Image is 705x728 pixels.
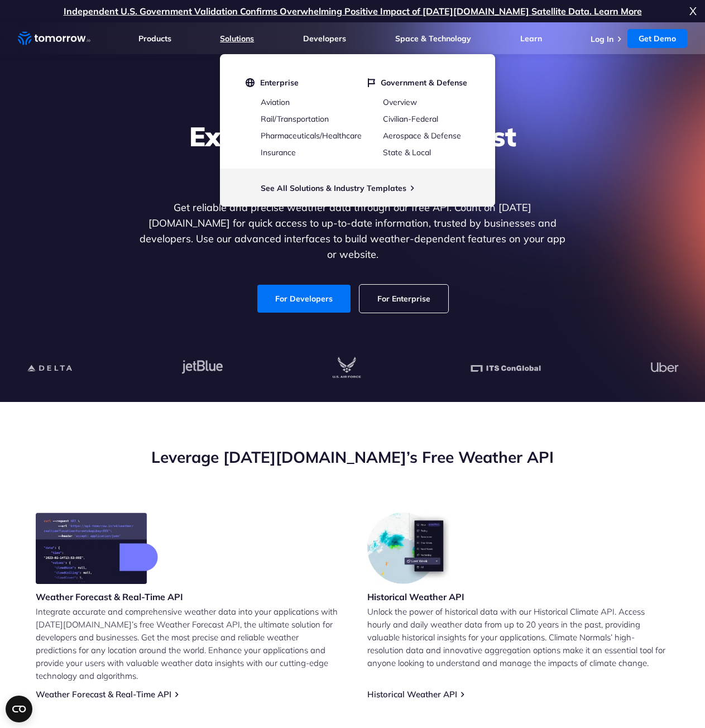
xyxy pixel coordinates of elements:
a: Aviation [261,97,290,107]
a: Rail/Transportation [261,114,329,124]
a: Developers [303,33,346,44]
a: Products [138,33,171,44]
button: Open CMP widget [6,696,32,722]
a: Solutions [220,33,254,44]
a: Home link [18,30,90,47]
a: State & Local [383,147,431,157]
a: Independent U.S. Government Validation Confirms Overwhelming Positive Impact of [DATE][DOMAIN_NAM... [64,6,642,17]
a: Civilian-Federal [383,114,438,124]
a: Overview [383,97,417,107]
a: For Enterprise [359,285,448,313]
a: For Developers [257,285,351,313]
h3: Weather Forecast & Real-Time API [36,591,183,603]
p: Unlock the power of historical data with our Historical Climate API. Access hourly and daily weat... [367,605,670,669]
a: Weather Forecast & Real-Time API [36,689,171,700]
img: flag.svg [368,78,375,88]
span: Government & Defense [381,78,467,88]
img: globe.svg [246,78,255,88]
p: Integrate accurate and comprehensive weather data into your applications with [DATE][DOMAIN_NAME]... [36,605,338,682]
h3: Historical Weather API [367,591,464,603]
a: Log In [591,34,613,44]
a: Historical Weather API [367,689,457,700]
a: Space & Technology [395,33,471,44]
p: Get reliable and precise weather data through our free API. Count on [DATE][DOMAIN_NAME] for quic... [137,200,568,262]
a: Pharmaceuticals/Healthcare [261,131,362,141]
a: See All Solutions & Industry Templates [261,183,406,193]
a: Aerospace & Defense [383,131,461,141]
a: Insurance [261,147,296,157]
a: Get Demo [627,29,687,48]
h2: Leverage [DATE][DOMAIN_NAME]’s Free Weather API [36,447,670,468]
a: Learn [520,33,542,44]
span: Enterprise [260,78,299,88]
h1: Explore the World’s Best Weather API [137,119,568,186]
